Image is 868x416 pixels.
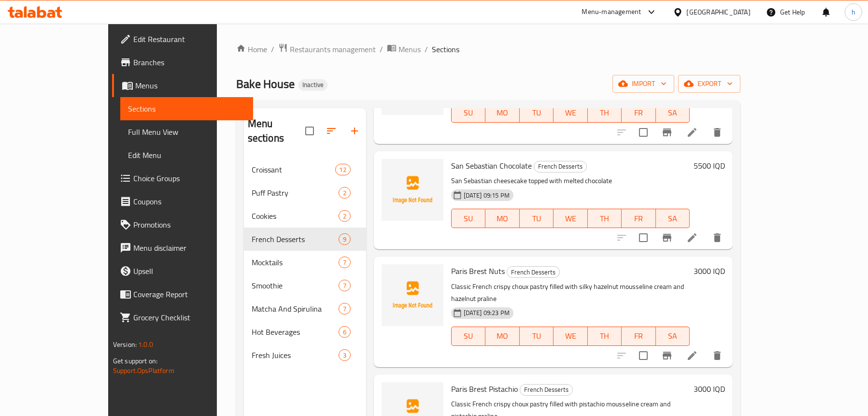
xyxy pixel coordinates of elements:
a: Choice Groups [112,167,253,190]
span: SU [455,212,482,226]
div: Puff Pastry [252,187,339,199]
div: Fresh Juices [252,349,339,361]
div: items [339,349,351,361]
a: Menus [112,74,253,97]
p: Classic French crispy choux pastry filled with silky hazelnut mousseline cream and hazelnut praline [451,281,690,305]
button: TH [588,327,622,346]
div: Mocktails7 [244,251,366,274]
button: delete [706,344,729,367]
span: Smoothie [252,280,339,291]
span: TU [524,212,550,226]
button: TU [520,327,554,346]
span: FR [626,329,652,343]
span: Menus [398,43,421,55]
span: h [852,7,855,17]
a: Grocery Checklist [112,306,253,329]
h6: 5500 IQD [694,159,725,172]
div: Croissant12 [244,158,366,181]
a: Edit menu item [686,127,698,138]
span: Full Menu View [128,126,245,138]
span: Sections [128,103,245,115]
span: Inactive [299,81,327,89]
div: French Desserts9 [244,228,366,251]
span: Grocery Checklist [133,312,245,323]
button: MO [485,327,519,346]
span: Edit Restaurant [133,33,245,45]
button: Branch-specific-item [655,121,679,144]
img: San Sebastian Chocolate [382,159,443,221]
span: SA [660,212,686,226]
span: 12 [336,165,350,174]
span: Menus [135,80,245,91]
h2: Menu sections [248,116,305,145]
div: items [339,210,351,222]
span: Select to update [633,122,654,143]
span: 7 [339,281,350,290]
span: 1.0.0 [138,338,153,351]
button: MO [485,103,519,123]
a: Menu disclaimer [112,236,253,259]
span: TU [524,329,550,343]
div: French Desserts [507,266,560,278]
span: 6 [339,328,350,337]
span: Coverage Report [133,288,245,300]
button: export [678,75,740,93]
a: Edit menu item [686,350,698,361]
a: Promotions [112,213,253,236]
span: 2 [339,188,350,198]
div: Cookies2 [244,204,366,228]
li: / [271,43,274,55]
span: Matcha And Spirulina [252,303,339,315]
button: SU [451,209,485,228]
span: French Desserts [507,267,559,278]
span: Select to update [633,345,654,366]
div: Menu-management [582,6,641,18]
a: Menus [387,43,421,56]
div: Puff Pastry2 [244,181,366,204]
span: Mocktails [252,257,339,268]
span: SA [660,329,686,343]
a: Support.OpsPlatform [113,364,174,377]
span: 9 [339,235,350,244]
span: 7 [339,258,350,267]
span: TH [592,212,618,226]
span: export [686,78,733,90]
button: TH [588,209,622,228]
a: Edit menu item [686,232,698,244]
button: TU [520,103,554,123]
a: Branches [112,51,253,74]
button: delete [706,226,729,249]
span: 3 [339,351,350,360]
div: items [339,326,351,338]
button: WE [554,209,587,228]
div: items [339,187,351,199]
div: Smoothie7 [244,274,366,297]
h6: 3000 IQD [694,264,725,278]
span: Hot Beverages [252,326,339,338]
span: Bake House [236,73,295,95]
span: French Desserts [534,161,586,172]
span: TH [592,329,618,343]
nav: breadcrumb [236,43,740,56]
span: Version: [113,338,137,351]
button: WE [554,327,587,346]
span: 7 [339,304,350,314]
span: Promotions [133,219,245,230]
a: Upsell [112,259,253,283]
button: SU [451,103,485,123]
div: French Desserts [252,233,339,245]
span: Upsell [133,265,245,277]
div: Cookies [252,210,339,222]
span: Select all sections [299,121,320,141]
button: Branch-specific-item [655,226,679,249]
span: [DATE] 09:23 PM [460,308,513,317]
h6: 3000 IQD [694,382,725,396]
a: Sections [120,97,253,120]
button: MO [485,209,519,228]
li: / [380,43,383,55]
span: WE [557,106,583,120]
span: Branches [133,57,245,68]
span: SU [455,329,482,343]
span: Sort sections [320,119,343,143]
